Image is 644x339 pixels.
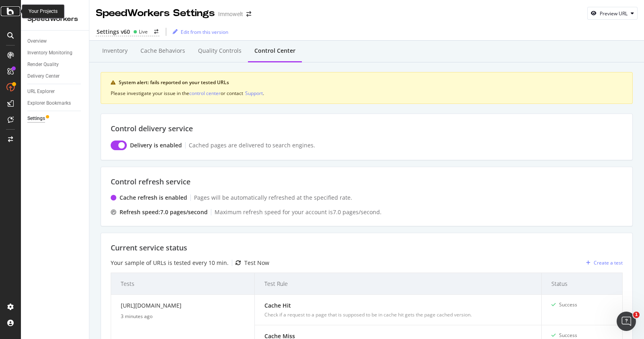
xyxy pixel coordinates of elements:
[198,47,242,55] div: Quality Controls
[27,87,55,96] div: URL Explorer
[244,259,269,267] div: Test Now
[154,29,159,34] div: arrow-right-arrow-left
[189,141,315,149] div: Cached pages are delivered to search engines.
[559,332,577,339] div: Success
[96,6,215,20] div: SpeedWorkers Settings
[583,256,623,269] button: Create a test
[29,8,58,15] div: Your Projects
[27,37,83,45] a: Overview
[617,312,636,331] iframe: Intercom live chat
[181,29,228,35] div: Edit from this version
[245,90,263,97] div: Support
[27,99,83,107] a: Explorer Bookmarks
[246,11,251,17] div: arrow-right-arrow-left
[111,89,623,97] div: Please investigate your issue in the or contact .
[121,301,245,313] div: [URL][DOMAIN_NAME]
[194,194,352,202] div: Pages will be automatically refreshed at the specified rate.
[27,60,83,69] a: Render Quality
[600,10,627,17] div: Preview URL
[189,89,221,97] button: control center
[111,243,623,253] div: Current service status
[27,114,45,123] div: Settings
[140,47,185,55] div: Cache behaviors
[27,99,71,107] div: Explorer Bookmarks
[169,25,228,38] button: Edit from this version
[27,49,83,57] a: Inventory Monitoring
[27,14,83,24] div: SpeedWorkers
[111,177,623,187] div: Control refresh service
[559,301,577,308] div: Success
[264,301,532,310] div: Cache Hit
[594,259,623,266] div: Create a test
[101,72,633,104] div: warning banner
[121,279,243,288] span: Tests
[27,87,83,96] a: URL Explorer
[587,7,638,20] button: Preview URL
[121,313,245,320] div: 3 minutes ago
[120,208,208,216] div: Refresh speed: 7.0 pages /second
[27,37,47,45] div: Overview
[27,114,83,123] a: Settings
[633,312,640,318] span: 1
[119,79,623,86] div: System alert: fails reported on your tested URLs
[27,72,83,81] a: Delivery Center
[120,194,187,202] div: Cache refresh is enabled
[215,208,382,216] div: Maximum refresh speed for your account is 7.0 pages /second.
[111,259,229,267] div: Your sample of URLs is tested every 10 min.
[139,28,148,35] div: Live
[218,10,243,18] div: Immowelt
[27,49,72,57] div: Inventory Monitoring
[102,47,128,55] div: Inventory
[130,141,182,149] div: Delivery is enabled
[551,279,611,288] span: Status
[189,90,221,97] div: control center
[27,72,60,81] div: Delivery Center
[97,28,130,36] div: Settings v60
[111,124,623,134] div: Control delivery service
[27,60,59,69] div: Render Quality
[245,89,263,97] button: Support
[264,279,530,288] span: Test Rule
[264,311,532,318] div: Check if a request to a page that is supposed to be in cache hit gets the page cached version.
[254,47,295,55] div: Control Center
